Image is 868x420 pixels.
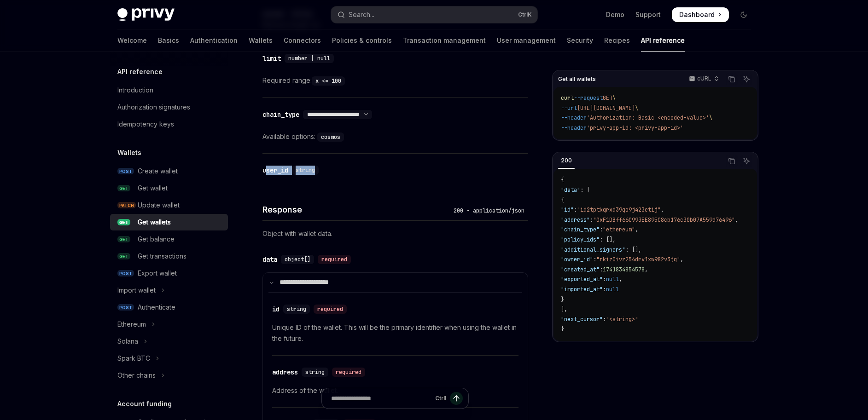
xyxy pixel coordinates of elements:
[587,124,683,132] span: 'privy-app-id: <privy-app-id>'
[680,256,683,263] span: ,
[110,180,228,196] a: GETGet wallet
[138,166,178,177] div: Create wallet
[117,85,153,96] div: Introduction
[110,82,228,98] a: Introduction
[117,219,130,226] span: GET
[635,10,661,19] a: Support
[736,7,751,22] button: Toggle dark mode
[117,185,130,192] span: GET
[603,286,606,293] span: :
[262,110,299,119] div: chain_type
[561,305,567,313] span: ],
[117,102,190,113] div: Authorization signatures
[158,29,179,52] a: Basics
[561,296,564,303] span: }
[672,7,729,22] a: Dashboard
[117,8,175,21] img: dark logo
[604,29,630,52] a: Recipes
[190,29,238,52] a: Authentication
[606,316,638,323] span: "<string>"
[138,268,177,279] div: Export wallet
[580,186,590,194] span: : [
[606,286,619,293] span: null
[603,266,645,273] span: 1741834854578
[635,104,638,112] span: \
[110,116,228,132] a: Idempotency keys
[561,176,564,184] span: {
[117,304,134,311] span: POST
[600,236,616,243] span: : [],
[272,385,518,396] p: Address of the wallet.
[117,353,150,364] div: Spark BTC
[740,73,752,85] button: Ask AI
[735,216,738,224] span: ,
[262,203,450,216] h4: Response
[590,216,593,224] span: :
[262,75,528,86] div: Required range:
[262,54,281,63] div: limit
[661,206,664,213] span: ,
[110,299,228,316] a: POSTAuthenticate
[117,398,172,409] h5: Account funding
[296,167,315,174] span: string
[117,29,147,52] a: Welcome
[561,124,587,132] span: --header
[110,231,228,247] a: GETGet balance
[561,216,590,224] span: "address"
[117,168,134,175] span: POST
[117,270,134,277] span: POST
[679,10,715,19] span: Dashboard
[577,206,661,213] span: "id2tptkqrxd39qo9j423etij"
[110,163,228,179] a: POSTCreate wallet
[603,226,635,233] span: "ethereum"
[110,316,228,333] button: Toggle Ethereum section
[262,228,528,239] p: Object with wallet data.
[117,285,156,296] div: Import wallet
[272,368,298,377] div: address
[303,111,372,118] select: Select schema type
[318,255,351,264] div: required
[574,94,603,102] span: --request
[518,11,532,18] span: Ctrl K
[684,71,723,87] button: cURL
[110,350,228,367] button: Toggle Spark BTC section
[606,10,624,19] a: Demo
[138,302,175,313] div: Authenticate
[249,29,273,52] a: Wallets
[110,197,228,213] a: PATCHUpdate wallet
[332,29,392,52] a: Policies & controls
[110,282,228,299] button: Toggle Import wallet section
[331,6,537,23] button: Open search
[641,29,685,52] a: API reference
[726,155,738,167] button: Copy the contents from the code block
[558,75,596,83] span: Get all wallets
[450,392,463,405] button: Send message
[312,76,345,86] code: x <= 100
[600,266,603,273] span: :
[314,305,347,314] div: required
[561,206,574,213] span: "id"
[497,29,556,52] a: User management
[709,114,712,121] span: \
[567,29,593,52] a: Security
[305,368,325,376] span: string
[117,236,130,243] span: GET
[561,246,625,253] span: "additional_signers"
[619,276,622,283] span: ,
[603,316,606,323] span: :
[317,132,344,142] code: cosmos
[110,367,228,384] button: Toggle Other chains section
[272,322,518,344] p: Unique ID of the wallet. This will be the primary identifier when using the wallet in the future.
[561,325,564,333] span: }
[603,276,606,283] span: :
[561,104,577,112] span: --url
[138,183,168,194] div: Get wallet
[117,253,130,260] span: GET
[587,114,709,121] span: 'Authorization: Basic <encoded-value>'
[284,29,321,52] a: Connectors
[332,368,365,377] div: required
[110,265,228,282] a: POSTExport wallet
[110,99,228,115] a: Authorization signatures
[331,388,431,408] input: Ask a question...
[561,256,593,263] span: "owner_id"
